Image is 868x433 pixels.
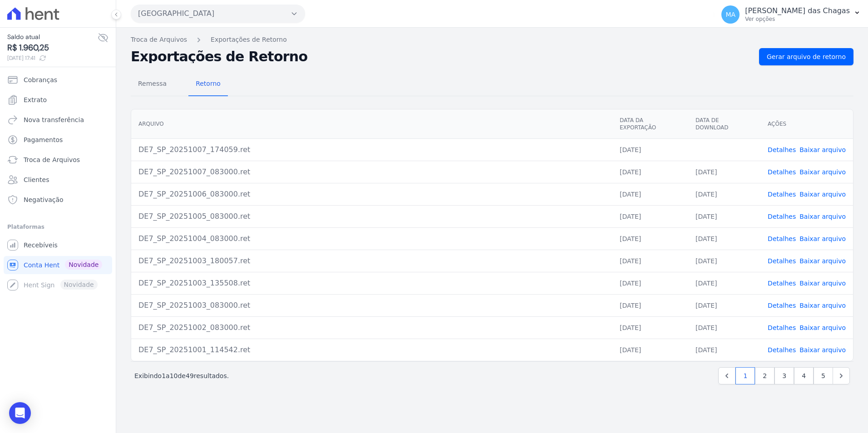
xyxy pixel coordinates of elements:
a: Detalhes [768,235,796,242]
a: 3 [774,367,794,384]
div: DE7_SP_20251006_083000.ret [138,189,605,200]
a: Remessa [131,73,174,96]
a: Cobranças [4,71,112,89]
span: Nova transferência [24,115,84,124]
span: Cobranças [24,75,57,84]
p: [PERSON_NAME] das Chagas [745,6,850,15]
div: DE7_SP_20251003_180057.ret [138,256,605,266]
div: DE7_SP_20251003_135508.ret [138,278,605,289]
a: Pagamentos [4,131,112,149]
span: 1 [162,372,166,379]
a: Detalhes [768,324,796,331]
a: Gerar arquivo de retorno [759,48,853,65]
span: Pagamentos [24,135,63,144]
a: Troca de Arquivos [131,35,187,44]
td: [DATE] [688,161,760,183]
td: [DATE] [688,227,760,250]
a: Detalhes [768,346,796,354]
a: Baixar arquivo [799,146,846,153]
a: Exportações de Retorno [211,35,287,44]
a: Baixar arquivo [799,168,846,176]
td: [DATE] [688,183,760,205]
span: Negativação [24,195,64,204]
td: [DATE] [612,183,688,205]
td: [DATE] [688,205,760,227]
a: Conta Hent Novidade [4,256,112,274]
td: [DATE] [612,205,688,227]
div: DE7_SP_20251002_083000.ret [138,322,605,333]
span: MA [725,11,735,18]
button: MA [PERSON_NAME] das Chagas Ver opções [714,2,868,27]
nav: Sidebar [7,71,108,294]
p: Ver opções [745,15,850,23]
td: [DATE] [612,294,688,316]
span: R$ 1.960,25 [7,42,98,54]
a: Detalhes [768,191,796,198]
th: Ações [760,109,853,139]
span: Extrato [24,95,47,104]
a: Detalhes [768,280,796,287]
th: Data da Exportação [612,109,688,139]
td: [DATE] [688,316,760,339]
span: Troca de Arquivos [24,155,80,164]
a: 4 [794,367,814,384]
a: Troca de Arquivos [4,151,112,169]
a: Clientes [4,171,112,189]
a: Previous [718,367,735,384]
th: Arquivo [131,109,612,139]
p: Exibindo a de resultados. [134,371,229,380]
div: DE7_SP_20251003_083000.ret [138,300,605,311]
a: Detalhes [768,168,796,176]
div: DE7_SP_20251007_174059.ret [138,144,605,155]
a: Detalhes [768,213,796,220]
span: Recebíveis [24,241,58,250]
span: Saldo atual [7,32,98,42]
a: Recebíveis [4,236,112,254]
a: Extrato [4,91,112,109]
td: [DATE] [612,339,688,361]
div: Plataformas [7,221,108,232]
a: 2 [755,367,774,384]
nav: Breadcrumb [131,35,853,44]
a: Baixar arquivo [799,280,846,287]
td: [DATE] [612,138,688,161]
h2: Exportações de Retorno [131,50,752,63]
span: [DATE] 17:41 [7,54,98,62]
td: [DATE] [612,227,688,250]
a: Next [833,367,850,384]
a: 1 [735,367,755,384]
a: Detalhes [768,146,796,153]
a: Nova transferência [4,111,112,129]
a: 5 [814,367,833,384]
td: [DATE] [612,316,688,339]
a: Detalhes [768,302,796,309]
th: Data de Download [688,109,760,139]
a: Baixar arquivo [799,191,846,198]
a: Baixar arquivo [799,324,846,331]
span: Remessa [133,74,172,93]
td: [DATE] [688,250,760,272]
td: [DATE] [688,272,760,294]
td: [DATE] [612,272,688,294]
div: DE7_SP_20251004_083000.ret [138,233,605,244]
span: 49 [186,372,194,379]
div: DE7_SP_20251007_083000.ret [138,167,605,177]
span: 10 [170,372,178,379]
a: Baixar arquivo [799,257,846,265]
a: Negativação [4,191,112,209]
span: Novidade [65,260,102,270]
a: Detalhes [768,257,796,265]
a: Baixar arquivo [799,213,846,220]
a: Baixar arquivo [799,235,846,242]
div: DE7_SP_20251005_083000.ret [138,211,605,222]
td: [DATE] [688,294,760,316]
a: Baixar arquivo [799,346,846,354]
span: Gerar arquivo de retorno [767,52,846,61]
a: Baixar arquivo [799,302,846,309]
span: Conta Hent [24,261,59,270]
span: Clientes [24,175,49,184]
td: [DATE] [612,250,688,272]
div: Open Intercom Messenger [9,402,31,424]
td: [DATE] [688,339,760,361]
td: [DATE] [612,161,688,183]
